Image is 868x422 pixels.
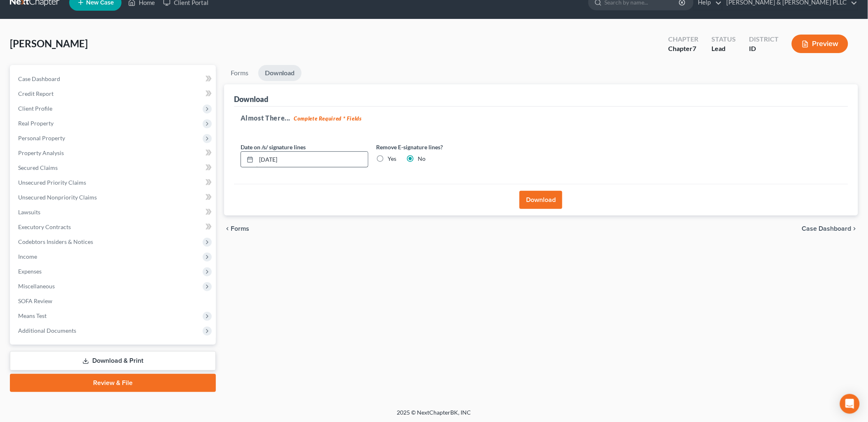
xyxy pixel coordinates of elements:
[840,394,860,414] div: Open Intercom Messenger
[668,35,698,44] div: Chapter
[18,149,64,156] span: Property Analysis
[18,283,55,290] span: Miscellaneous
[18,223,71,230] span: Executory Contracts
[18,120,54,127] span: Real Property
[711,44,736,53] div: Lead
[294,115,362,122] strong: Complete Required * Fields
[418,155,426,163] label: No
[18,327,76,334] span: Additional Documents
[519,191,562,209] button: Download
[18,134,65,141] span: Personal Property
[10,37,88,49] span: [PERSON_NAME]
[231,225,249,232] span: Forms
[18,75,60,82] span: Case Dashboard
[18,209,40,216] span: Lawsuits
[388,155,397,163] label: Yes
[18,238,93,245] span: Codebtors Insiders & Notices
[18,253,37,260] span: Income
[12,205,216,220] a: Lawsuits
[241,143,306,151] label: Date on /s/ signature lines
[12,146,216,160] a: Property Analysis
[668,44,698,53] div: Chapter
[12,72,216,86] a: Case Dashboard
[224,225,260,232] button: chevron_left Forms
[18,312,47,319] span: Means Test
[234,94,268,104] div: Download
[693,44,696,52] span: 7
[18,194,97,201] span: Unsecured Nonpriority Claims
[241,113,842,123] h5: Almost There...
[224,65,255,81] a: Forms
[10,351,216,371] a: Download & Print
[377,143,504,151] label: Remove E-signature lines?
[12,160,216,175] a: Secured Claims
[18,179,86,186] span: Unsecured Priority Claims
[18,164,58,171] span: Secured Claims
[749,44,779,53] div: ID
[18,90,54,97] span: Credit Report
[852,225,858,232] i: chevron_right
[18,105,52,112] span: Client Profile
[802,225,858,232] a: Case Dashboard chevron_right
[711,35,736,44] div: Status
[18,297,52,304] span: SOFA Review
[10,374,216,392] a: Review & File
[256,152,368,167] input: MM/DD/YYYY
[12,220,216,234] a: Executory Contracts
[802,225,852,232] span: Case Dashboard
[12,294,216,308] a: SOFA Review
[749,35,779,44] div: District
[12,86,216,101] a: Credit Report
[792,35,848,53] button: Preview
[18,268,42,275] span: Expenses
[258,65,302,81] a: Download
[12,175,216,190] a: Unsecured Priority Claims
[224,225,231,232] i: chevron_left
[12,190,216,205] a: Unsecured Nonpriority Claims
